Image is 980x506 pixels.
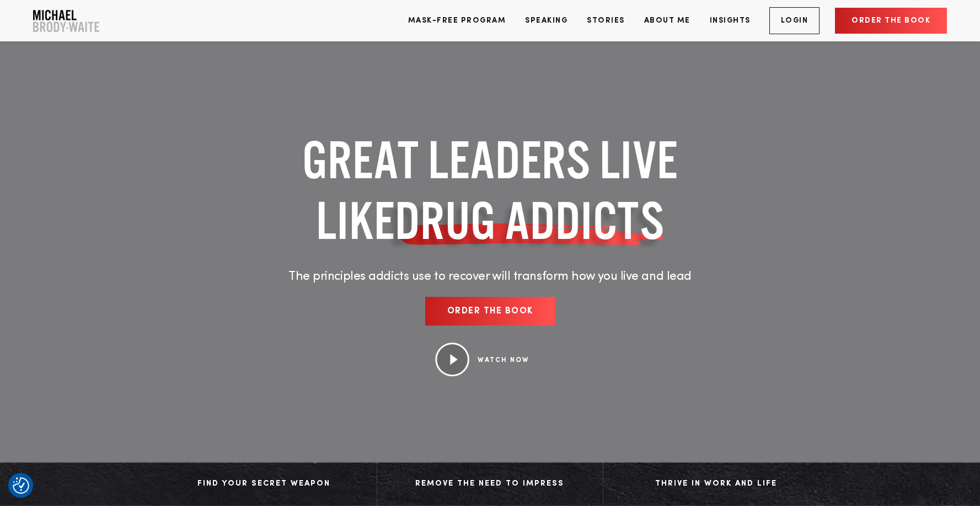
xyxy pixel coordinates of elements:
div: Remove The Need to Impress [388,476,592,492]
img: Play [435,343,469,376]
a: Login [769,7,820,34]
img: Revisit consent button [13,477,29,494]
a: Company Logo Company Logo [33,10,99,32]
div: Thrive in Work and Life [614,476,818,492]
a: WATCH NOW [478,357,529,364]
span: The principles addicts use to recover will transform how you live and lead [288,270,692,283]
img: Company Logo [33,10,99,32]
span: DRUG ADDICTS [395,190,665,251]
span: Order the book [447,307,533,316]
a: Order the book [425,297,555,326]
button: Consent Preferences [13,477,29,494]
a: Order the book [835,8,947,34]
h1: GREAT LEADERS LIVE LIKE [234,130,747,251]
div: Find Your Secret Weapon [162,476,366,492]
